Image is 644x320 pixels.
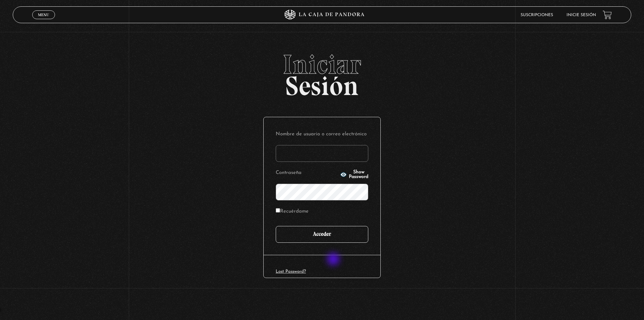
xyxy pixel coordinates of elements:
[521,13,553,17] a: Suscripciones
[276,168,338,178] label: Contraseña
[276,129,368,140] label: Nombre de usuario o correo electrónico
[349,170,368,179] span: Show Password
[276,269,306,274] a: Lost Password?
[38,13,49,17] span: Menu
[276,207,309,217] label: Recuérdame
[13,51,631,94] h2: Sesión
[340,170,368,179] button: Show Password
[603,10,612,19] a: View your shopping cart
[276,226,368,243] input: Acceder
[276,208,280,213] input: Recuérdame
[13,51,631,78] span: Iniciar
[36,18,52,23] span: Cerrar
[567,13,596,17] a: Inicie sesión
